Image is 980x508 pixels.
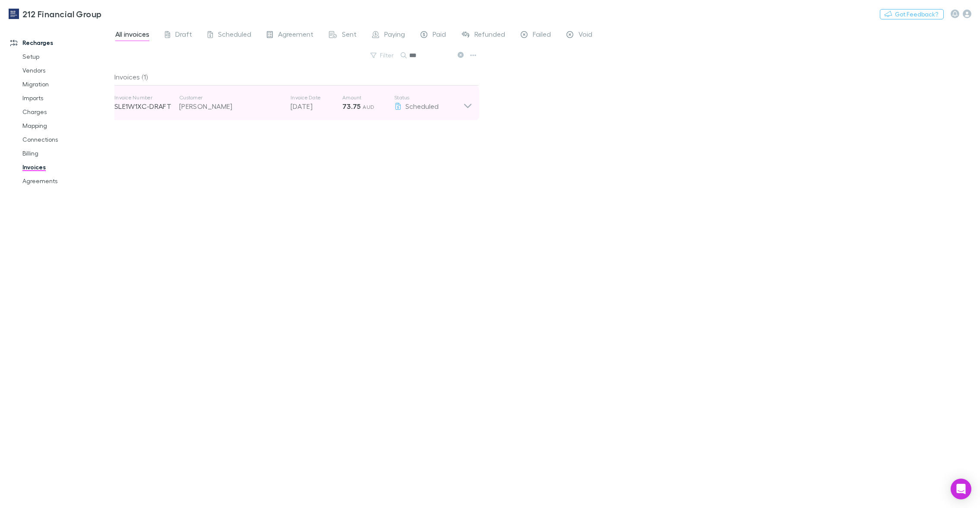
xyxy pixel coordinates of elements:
[342,102,361,111] strong: 73.75
[474,30,505,41] span: Refunded
[14,146,113,160] a: Billing
[14,105,113,119] a: Charges
[114,94,179,101] p: Invoice Number
[218,30,251,41] span: Scheduled
[14,63,113,77] a: Vendors
[3,3,107,24] a: 212 Financial Group
[179,94,282,101] p: Customer
[342,30,357,41] span: Sent
[9,9,19,19] img: 212 Financial Group's Logo
[579,30,592,41] span: Void
[14,119,113,133] a: Mapping
[533,30,551,41] span: Failed
[384,30,405,41] span: Paying
[114,101,179,111] p: SLE1W1XC-DRAFT
[342,94,394,101] p: Amount
[14,77,113,91] a: Migration
[14,160,113,174] a: Invoices
[433,30,446,41] span: Paid
[179,101,282,111] div: [PERSON_NAME]
[107,86,479,120] div: Invoice NumberSLE1W1XC-DRAFTCustomer[PERSON_NAME]Invoice Date[DATE]Amount73.75 AUDStatusScheduled
[115,30,149,41] span: All invoices
[405,102,439,110] span: Scheduled
[951,479,971,499] div: Open Intercom Messenger
[14,133,113,146] a: Connections
[14,91,113,105] a: Imports
[291,101,342,111] p: [DATE]
[14,50,113,63] a: Setup
[22,9,102,19] h3: 212 Financial Group
[278,30,313,41] span: Agreement
[175,30,192,41] span: Draft
[291,94,342,101] p: Invoice Date
[14,174,113,188] a: Agreements
[394,94,463,101] p: Status
[2,36,113,50] a: Recharges
[363,104,374,110] span: AUD
[366,50,399,60] button: Filter
[880,9,944,19] button: Got Feedback?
